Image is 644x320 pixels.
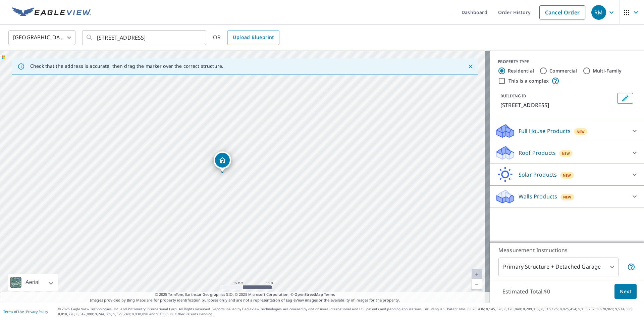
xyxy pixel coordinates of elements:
div: Aerial [8,274,58,291]
span: Next [620,287,631,296]
p: [STREET_ADDRESS] [500,101,614,109]
button: Close [466,62,475,71]
input: Search by address or latitude-longitude [97,28,193,47]
div: Primary Structure + Detached Garage [498,258,619,276]
p: | [3,310,48,314]
div: Roof ProductsNew [495,145,639,161]
p: © 2025 Eagle View Technologies, Inc. and Pictometry International Corp. All Rights Reserved. Repo... [58,307,641,317]
button: Next [614,284,637,299]
p: Walls Products [519,192,557,200]
div: RM [591,5,606,20]
p: Estimated Total: $0 [497,284,555,299]
button: Edit building 1 [617,93,633,104]
div: PROPERTY TYPE [498,59,636,65]
label: This is a complex [508,78,549,84]
p: Solar Products [519,171,557,179]
span: New [577,129,585,134]
span: New [562,151,570,156]
div: [GEOGRAPHIC_DATA] [8,28,75,47]
a: Upload Blueprint [227,30,279,45]
div: Dropped pin, building 1, Residential property, 719 S 9th Ave Beech Grove, IN 46107 [214,151,231,172]
label: Multi-Family [593,67,622,74]
p: Measurement Instructions [498,246,635,254]
a: Current Level 20, Zoom Out [472,279,482,289]
div: Walls ProductsNew [495,188,639,204]
p: BUILDING ID [500,93,526,99]
div: OR [213,30,279,45]
label: Residential [508,67,534,74]
p: Full House Products [519,127,571,135]
a: Current Level 20, Zoom In Disabled [472,269,482,279]
a: Cancel Order [539,5,585,19]
div: Solar ProductsNew [495,167,639,183]
span: © 2025 TomTom, Earthstar Geographics SIO, © 2025 Microsoft Corporation, © [155,292,335,298]
div: Aerial [23,274,42,291]
a: Terms of Use [3,309,24,314]
a: OpenStreetMap [294,292,323,297]
div: Full House ProductsNew [495,123,639,139]
span: Upload Blueprint [233,33,274,42]
span: Your report will include the primary structure and a detached garage if one exists. [627,263,635,271]
img: EV Logo [12,7,91,17]
p: Check that the address is accurate, then drag the marker over the correct structure. [30,63,223,69]
p: Roof Products [519,149,556,157]
span: New [563,173,571,178]
label: Commercial [549,67,577,74]
a: Terms [324,292,335,297]
span: New [563,194,572,200]
a: Privacy Policy [26,309,48,314]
